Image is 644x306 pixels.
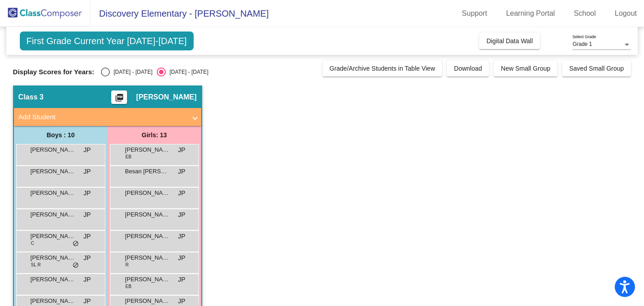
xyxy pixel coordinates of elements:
span: [PERSON_NAME] [31,297,76,306]
span: do_not_disturb_alt [73,240,79,247]
span: JP [178,275,185,284]
span: [PERSON_NAME] [125,275,170,284]
span: Grade/Archive Students in Table View [330,65,435,72]
div: Girls: 13 [108,126,201,144]
span: JP [178,297,185,306]
span: R [126,261,129,268]
span: C [31,240,34,247]
span: Download [454,65,482,72]
div: [DATE] - [DATE] [110,68,152,76]
mat-icon: picture_as_pdf [114,93,125,106]
span: Digital Data Wall [486,37,533,45]
span: JP [83,210,91,220]
mat-expansion-panel-header: Add Student [14,108,201,126]
span: JP [83,145,91,155]
span: EB [126,153,132,160]
span: JP [83,167,91,176]
button: Digital Data Wall [479,33,540,49]
span: [PERSON_NAME] Held [125,253,170,262]
span: Besan [PERSON_NAME] [125,167,170,176]
span: [PERSON_NAME] [31,210,76,219]
span: [PERSON_NAME] [136,93,196,102]
span: do_not_disturb_alt [73,262,79,269]
span: Saved Small Group [569,65,624,72]
span: EB [126,283,132,290]
span: Display Scores for Years: [13,68,95,76]
span: [PERSON_NAME] [125,145,170,154]
span: First Grade Current Year [DATE]-[DATE] [20,31,194,50]
button: Download [447,60,489,76]
span: [PERSON_NAME] [31,167,76,176]
mat-radio-group: Select an option [101,67,208,76]
span: JP [83,275,91,284]
a: Support [455,6,494,21]
span: Grade 1 [572,41,592,47]
span: JP [178,167,185,176]
span: JP [178,232,185,241]
span: [PERSON_NAME] [125,232,170,241]
a: School [567,6,603,21]
span: JP [178,210,185,220]
span: [PERSON_NAME] [31,275,76,284]
span: JP [83,297,91,306]
a: Logout [608,6,644,21]
span: JP [178,145,185,155]
span: JP [83,253,91,263]
mat-panel-title: Add Student [18,112,186,122]
span: Class 3 [18,93,44,102]
span: [PERSON_NAME] [31,145,76,154]
span: [PERSON_NAME] [125,297,170,306]
span: JP [178,189,185,198]
span: New Small Group [501,65,550,72]
button: New Small Group [494,60,558,76]
span: JP [83,189,91,198]
span: Discovery Elementary - [PERSON_NAME] [90,6,269,21]
span: [PERSON_NAME] [125,189,170,198]
button: Saved Small Group [562,60,631,76]
span: JP [178,253,185,263]
a: Learning Portal [499,6,562,21]
span: [PERSON_NAME] [31,189,76,198]
button: Print Students Details [111,90,127,104]
span: SL R [31,261,41,268]
span: [PERSON_NAME] [31,232,76,241]
div: [DATE] - [DATE] [166,68,208,76]
span: JP [83,232,91,241]
span: [PERSON_NAME] [125,210,170,219]
button: Grade/Archive Students in Table View [322,60,443,76]
div: Boys : 10 [14,126,108,144]
span: [PERSON_NAME] [31,253,76,262]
